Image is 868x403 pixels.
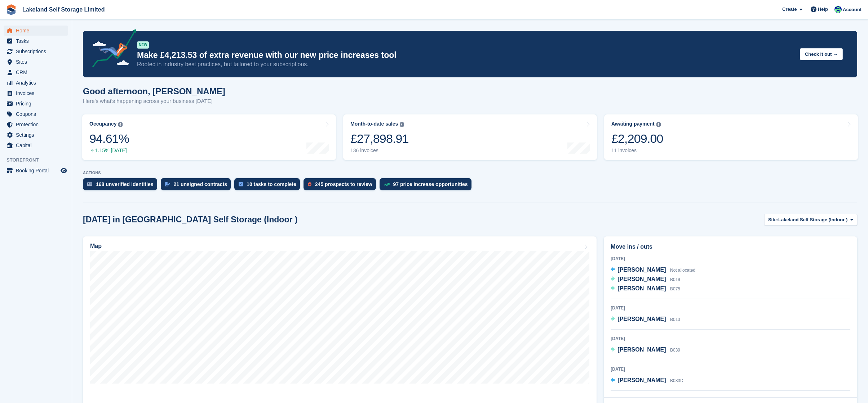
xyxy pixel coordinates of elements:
span: B075 [670,286,680,291]
div: 168 unverified identities [96,181,154,187]
h1: Good afternoon, [PERSON_NAME] [83,86,225,96]
span: [PERSON_NAME] [617,276,666,282]
span: [PERSON_NAME] [617,285,666,291]
img: verify_identity-adf6edd0f0f0b5bbfe63781bf79b02c33cf7c696d77639b501bdc392416b5a36.svg [87,182,92,186]
span: Sites [16,57,59,67]
a: menu [4,67,68,77]
div: 136 invoices [350,148,409,154]
img: prospect-51fa495bee0391a8d652442698ab0144808aea92771e9ea1ae160a38d050c398.svg [308,182,311,186]
a: 245 prospects to review [304,178,380,194]
h2: Move ins / outs [611,243,850,251]
a: [PERSON_NAME] B075 [611,284,680,294]
img: icon-info-grey-7440780725fd019a000dd9b08b2336e03edf1995a4989e88bcd33f0948082b44.svg [656,122,661,127]
span: Subscriptions [16,46,59,56]
div: Occupancy [89,121,116,127]
button: Site: Lakeland Self Storage (Indoor ) [764,214,857,226]
span: Capital [16,140,59,150]
span: Account [843,6,862,13]
a: 97 price increase opportunities [380,178,475,194]
a: menu [4,57,68,67]
span: Analytics [16,78,59,88]
a: [PERSON_NAME] B083D [611,376,683,385]
span: Lakeland Self Storage (Indoor ) [778,216,847,223]
a: menu [4,78,68,88]
span: Booking Portal [16,166,59,176]
p: Here's what's happening across your business [DATE] [83,97,225,105]
div: 10 tasks to complete [247,181,296,187]
h2: [DATE] in [GEOGRAPHIC_DATA] Self Storage (Indoor ) [83,215,297,225]
span: Coupons [16,109,59,119]
img: icon-info-grey-7440780725fd019a000dd9b08b2336e03edf1995a4989e88bcd33f0948082b44.svg [400,122,404,127]
h2: Map [90,243,102,249]
div: [DATE] [611,366,850,372]
a: menu [4,88,68,98]
p: ACTIONS [83,171,857,175]
img: price-adjustments-announcement-icon-8257ccfd72463d97f412b2fc003d46551f7dbcb40ab6d574587a9cd5c0d94... [86,29,137,70]
a: Preview store [59,166,68,175]
a: Month-to-date sales £27,898.91 136 invoices [343,114,597,160]
span: [PERSON_NAME] [617,347,666,353]
div: 21 unsigned contracts [174,181,227,187]
a: 168 unverified identities [83,178,161,194]
div: 97 price increase opportunities [393,181,468,187]
a: menu [4,130,68,140]
img: price_increase_opportunities-93ffe204e8149a01c8c9dc8f82e8f89637d9d84a8eef4429ea346261dce0b2c0.svg [384,183,390,186]
a: 21 unsigned contracts [161,178,235,194]
div: [DATE] [611,335,850,342]
span: B013 [670,317,680,322]
div: NEW [137,41,149,49]
div: [DATE] [611,255,850,262]
a: menu [4,109,68,119]
span: Settings [16,130,59,140]
span: [PERSON_NAME] [617,377,666,383]
span: Tasks [16,36,59,46]
span: B039 [670,348,680,353]
button: Check it out → [800,48,843,60]
a: menu [4,119,68,130]
div: 245 prospects to review [315,181,372,187]
p: Make £4,213.53 of extra revenue with our new price increases tool [137,50,794,60]
div: 1.15% [DATE] [89,148,129,154]
div: 11 invoices [611,148,663,154]
img: icon-info-grey-7440780725fd019a000dd9b08b2336e03edf1995a4989e88bcd33f0948082b44.svg [118,122,123,127]
span: Storefront [6,157,72,164]
img: contract_signature_icon-13c848040528278c33f63329250d36e43548de30e8caae1d1a13099fd9432cc5.svg [165,182,170,186]
span: Site: [768,216,778,223]
a: menu [4,36,68,46]
a: 10 tasks to complete [234,178,304,194]
a: Occupancy 94.61% 1.15% [DATE] [82,114,336,160]
div: [DATE] [611,305,850,311]
span: Home [16,26,59,36]
span: Invoices [16,88,59,98]
span: CRM [16,67,59,77]
img: task-75834270c22a3079a89374b754ae025e5fb1db73e45f91037f5363f120a921f8.svg [239,182,243,186]
a: [PERSON_NAME] B019 [611,275,680,284]
a: [PERSON_NAME] B013 [611,315,680,324]
div: Month-to-date sales [350,121,398,127]
span: Protection [16,119,59,130]
span: B019 [670,277,680,282]
div: Awaiting payment [611,121,655,127]
a: menu [4,26,68,36]
div: 94.61% [89,131,129,146]
span: [PERSON_NAME] [617,316,666,322]
a: menu [4,166,68,176]
a: menu [4,99,68,109]
span: Create [782,6,797,13]
a: [PERSON_NAME] Not allocated [611,266,695,275]
span: B083D [670,378,683,383]
div: [DATE] [611,397,850,403]
a: menu [4,46,68,56]
p: Rooted in industry best practices, but tailored to your subscriptions. [137,60,794,68]
div: £27,898.91 [350,131,409,146]
span: Help [818,6,828,13]
div: £2,209.00 [611,131,663,146]
img: Steve Aynsley [834,6,842,13]
span: [PERSON_NAME] [617,267,666,273]
a: Lakeland Self Storage Limited [19,4,108,15]
a: Awaiting payment £2,209.00 11 invoices [604,114,858,160]
span: Not allocated [670,268,695,273]
span: Pricing [16,99,59,109]
img: stora-icon-8386f47178a22dfd0bd8f6a31ec36ba5ce8667c1dd55bd0f319d3a0aa187defe.svg [6,4,17,15]
a: menu [4,140,68,150]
